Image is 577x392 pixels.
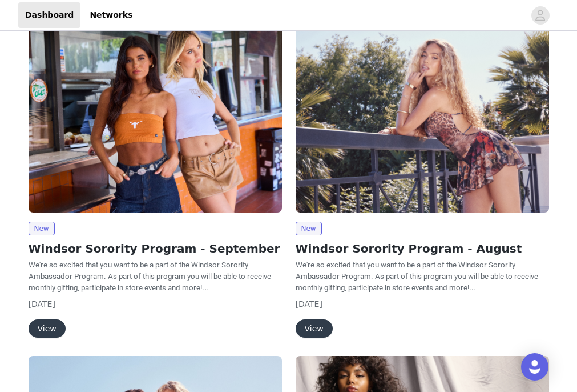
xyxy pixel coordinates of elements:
button: View [29,319,66,338]
div: avatar [535,6,546,25]
span: We're so excited that you want to be a part of the Windsor Sorority Ambassador Program. As part o... [29,261,271,292]
a: View [29,325,66,333]
span: [DATE] [296,299,322,309]
a: Networks [83,2,139,28]
span: We're so excited that you want to be a part of the Windsor Sorority Ambassador Program. As part o... [296,261,538,292]
h2: Windsor Sorority Program - August [296,240,549,257]
span: New [29,222,55,235]
img: Windsor [29,22,282,213]
span: New [296,222,322,235]
span: [DATE] [29,299,55,309]
img: Windsor [296,22,549,213]
h2: Windsor Sorority Program - September [29,240,282,257]
a: Dashboard [18,2,80,28]
div: Open Intercom Messenger [521,353,548,381]
button: View [296,319,333,338]
a: View [296,325,333,333]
